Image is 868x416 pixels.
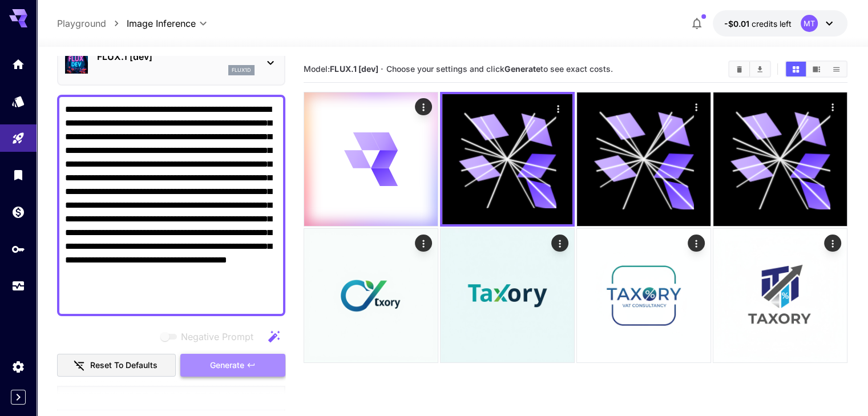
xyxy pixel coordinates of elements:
button: -$0.0122MT [713,10,847,37]
button: Show images in list view [826,62,846,76]
span: Choose your settings and click to see exact costs. [386,64,613,74]
div: Actions [415,235,432,252]
div: Usage [11,279,25,293]
div: Library [11,168,25,182]
b: Generate [504,64,540,74]
b: FLUX.1 [dev] [330,64,378,74]
div: MT [801,15,818,32]
p: FLUX.1 [dev] [97,50,255,63]
a: Playground [57,17,106,30]
img: Z [441,229,574,362]
div: Wallet [11,205,25,219]
p: · [381,62,383,76]
button: Download All [750,62,770,76]
p: flux1d [232,66,251,74]
span: Negative prompts are not compatible with the selected model. [158,329,263,344]
div: FLUX.1 [dev]flux1d [65,45,277,80]
nav: breadcrumb [57,17,127,30]
div: Show images in grid viewShow images in video viewShow images in list view [785,60,847,78]
div: Actions [688,98,705,115]
button: Generate [180,354,285,377]
div: Clear ImagesDownload All [728,60,771,78]
div: API Keys [11,242,25,256]
button: Show images in grid view [786,62,806,76]
button: Clear Images [729,62,749,76]
button: Expand sidebar [11,390,26,405]
span: credits left [752,19,792,29]
div: Actions [824,98,841,115]
img: 2Q== [304,229,438,362]
div: Actions [551,235,568,252]
div: Home [11,57,25,71]
span: Generate [210,358,244,373]
div: Actions [550,100,567,117]
button: Show images in video view [806,62,826,76]
div: Playground [11,131,25,146]
div: Actions [415,98,432,115]
span: Negative Prompt [181,330,253,344]
div: -$0.0122 [724,18,792,30]
span: Model: [304,64,378,74]
img: 9k= [577,229,710,362]
span: Image Inference [127,17,196,30]
div: Actions [824,235,841,252]
button: Reset to defaults [57,354,176,377]
div: Settings [11,360,25,374]
img: 2Q== [713,229,847,362]
div: Actions [688,235,705,252]
span: -$0.01 [724,19,752,29]
div: Models [11,94,25,108]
